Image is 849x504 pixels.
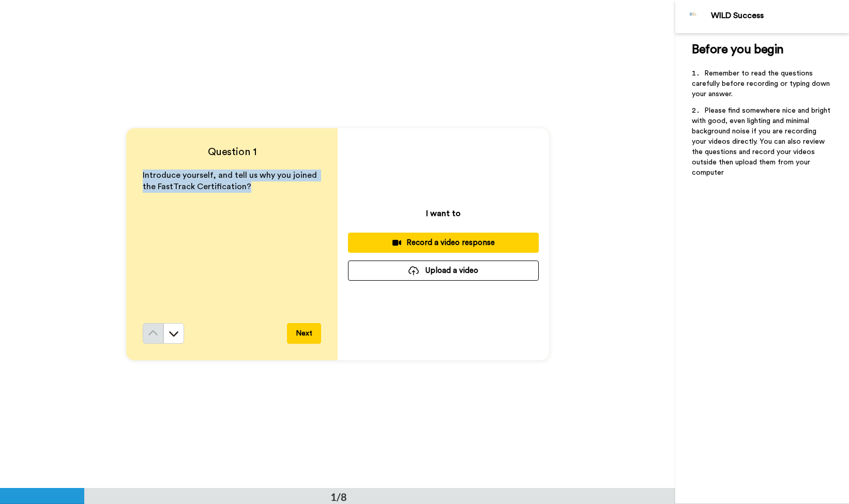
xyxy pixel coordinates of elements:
[143,145,321,159] h4: Question 1
[348,233,539,253] button: Record a video response
[681,4,706,29] img: Profile Image
[692,70,832,98] span: Remember to read the questions carefully before recording or typing down your answer.
[711,11,848,21] div: WILD Success
[143,171,319,191] span: Introduce yourself, and tell us why you joined the FastTrack Certification?
[692,43,783,56] span: Before you begin
[692,107,832,176] span: Please find somewhere nice and bright with good, even lighting and minimal background noise if yo...
[314,490,363,504] div: 1/8
[356,237,530,248] div: Record a video response
[287,323,321,344] button: Next
[348,261,539,281] button: Upload a video
[426,207,461,220] p: I want to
